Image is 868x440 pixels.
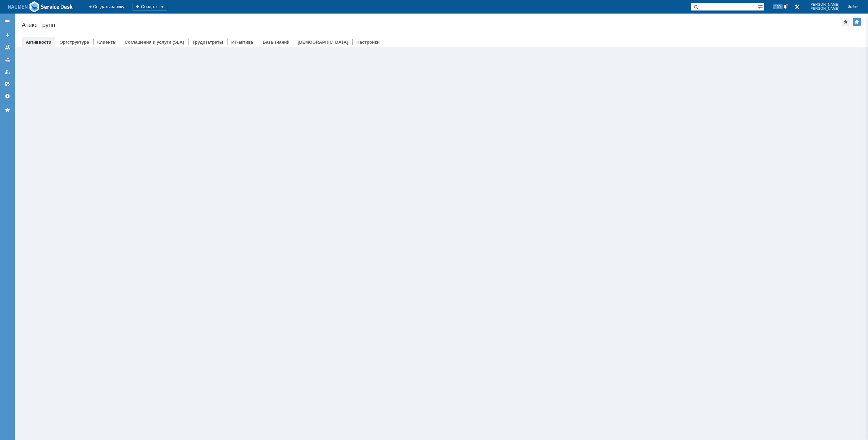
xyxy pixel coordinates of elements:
a: Мои заявки [2,66,13,77]
a: [DEMOGRAPHIC_DATA] [298,40,348,45]
a: Клиенты [97,40,117,45]
img: Ad3g3kIAYj9CAAAAAElFTkSuQmCC [8,1,73,13]
div: Создать [133,3,167,11]
span: 100 [773,4,783,9]
a: Активности [26,40,51,45]
span: [PERSON_NAME] [809,7,840,11]
a: Оргструктура [59,40,89,45]
a: Настройки [356,40,380,45]
a: Настройки [2,91,13,102]
a: Мои согласования [2,79,13,89]
a: ИТ-активы [231,40,255,45]
a: Перейти в интерфейс администратора [793,3,801,11]
div: Добавить в избранное [842,18,850,26]
a: Создать заявку [2,30,13,41]
span: [PERSON_NAME] [809,3,840,7]
a: Заявки на командах [2,42,13,53]
a: Трудозатраты [192,40,223,45]
a: Заявки в моей ответственности [2,54,13,65]
a: Перейти на домашнюю страницу [8,1,73,13]
span: Расширенный поиск [757,3,764,9]
a: База знаний [263,40,290,45]
a: Соглашения и услуги (SLA) [125,40,184,45]
div: Атекс Групп [22,22,842,28]
div: Изменить домашнюю страницу [853,18,861,26]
